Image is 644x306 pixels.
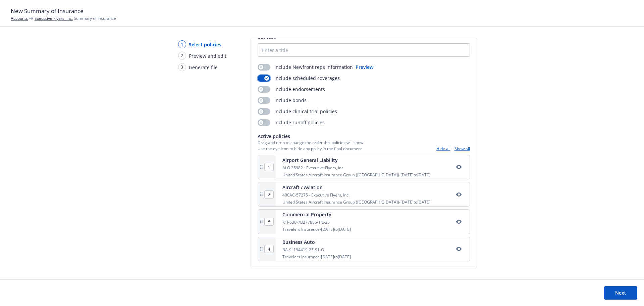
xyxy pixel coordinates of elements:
div: Business Auto [282,238,351,246]
div: Commercial Property [282,211,351,218]
div: 2 [178,52,186,60]
div: Include runoff policies [258,119,325,126]
span: Active policies [258,133,364,140]
div: United States Aircraft Insurance Group ([GEOGRAPHIC_DATA]) - [DATE] to [DATE] [282,172,430,178]
div: Commercial PropertyKTJ-630-7B277885-TIL-25Travelers Insurance-[DATE]to[DATE] [258,209,470,234]
div: 400AC-57275 - Executive Flyers, Inc. [282,192,430,198]
div: Include scheduled coverages [258,75,340,82]
button: Next [604,286,637,300]
div: ALO 35982 - Executive Flyers, Inc. [282,165,430,171]
div: KTJ-630-7B277885-TIL-25 [282,219,351,225]
div: Travelers Insurance - [DATE] to [DATE] [282,254,351,260]
div: Airport General Liability [282,157,430,164]
div: BA-9L194419-25-91-G [282,247,351,253]
span: Select policies [189,41,221,48]
button: Preview [356,63,373,71]
div: - [436,146,470,151]
a: Executive Flyers, Inc. [35,15,73,21]
input: Enter a title [258,44,470,56]
div: Travelers Insurance - [DATE] to [DATE] [282,226,351,232]
div: Airport General LiabilityALO 35982 - Executive Flyers, Inc.United States Aircraft Insurance Group... [258,155,470,179]
span: Generate file [189,64,218,71]
span: Preview and edit [189,52,226,59]
button: Hide all [436,146,450,151]
div: Include endorsements [258,86,325,93]
div: Aircraft / Aviation [282,184,430,191]
div: Aircraft / Aviation400AC-57275 - Executive Flyers, Inc.United States Aircraft Insurance Group ([G... [258,182,470,207]
div: United States Aircraft Insurance Group ([GEOGRAPHIC_DATA]) - [DATE] to [DATE] [282,199,430,205]
div: Include Newfront reps information [258,63,353,71]
div: Business AutoBA-9L194419-25-91-GTravelers Insurance-[DATE]to[DATE] [258,237,470,261]
h1: New Summary of Insurance [11,7,633,15]
div: 1 [178,40,186,48]
button: Show all [454,146,470,151]
div: 3 [178,63,186,71]
div: Include clinical trial policies [258,108,337,115]
span: Summary of Insurance [35,15,116,21]
a: Accounts [11,15,28,21]
span: Drag and drop to change the order this policies will show. Use the eye icon to hide any policy in... [258,140,364,151]
div: Include bonds [258,97,307,104]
